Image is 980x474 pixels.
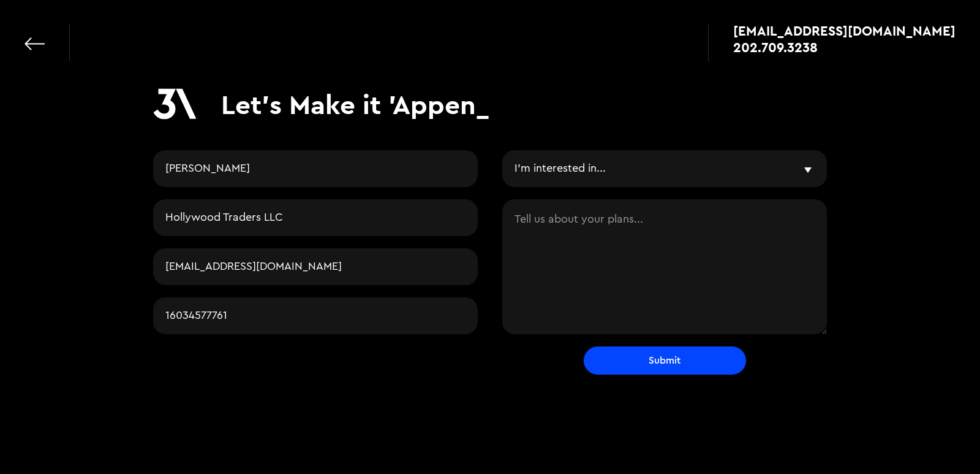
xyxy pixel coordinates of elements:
a: [EMAIL_ADDRESS][DOMAIN_NAME] [733,25,956,37]
input: Your Name [153,150,478,187]
input: Company Name [153,199,478,236]
form: Contact Request [153,150,827,375]
div: 202.709.3238 [733,41,818,53]
a: 202.709.3238 [733,41,956,53]
input: Submit [584,346,746,375]
input: Your Phone (Optional) [153,297,478,334]
h1: Let's Make it 'Appen_ [221,88,489,121]
input: Your Email [153,248,478,285]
